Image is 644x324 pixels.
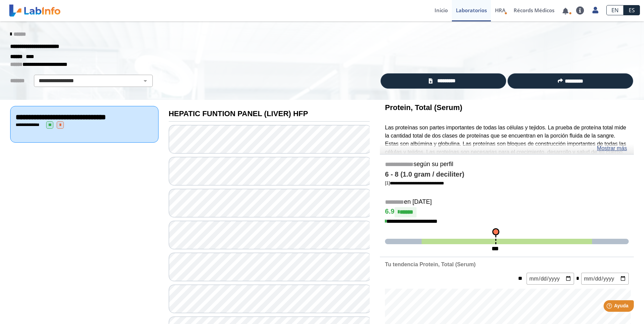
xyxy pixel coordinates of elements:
[606,5,624,15] a: EN
[385,207,629,217] h4: 6.9
[385,161,629,168] h5: según su perfil
[495,7,505,14] span: HRA
[584,298,637,317] iframe: Help widget launcher
[597,144,627,152] a: Mostrar más
[385,170,629,179] h4: 6 - 8 (1.0 gram / deciliter)
[385,103,462,112] b: Protein, Total (Serum)
[385,198,629,206] h5: en [DATE]
[624,5,640,15] a: ES
[581,273,629,285] input: mm/dd/yyyy
[385,180,444,185] a: [1]
[527,273,574,285] input: mm/dd/yyyy
[385,262,476,267] b: Tu tendencia Protein, Total (Serum)
[385,124,629,156] p: Las proteínas son partes importantes de todas las células y tejidos. La prueba de proteína total ...
[169,109,308,118] b: HEPATIC FUNTION PANEL (LIVER) HFP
